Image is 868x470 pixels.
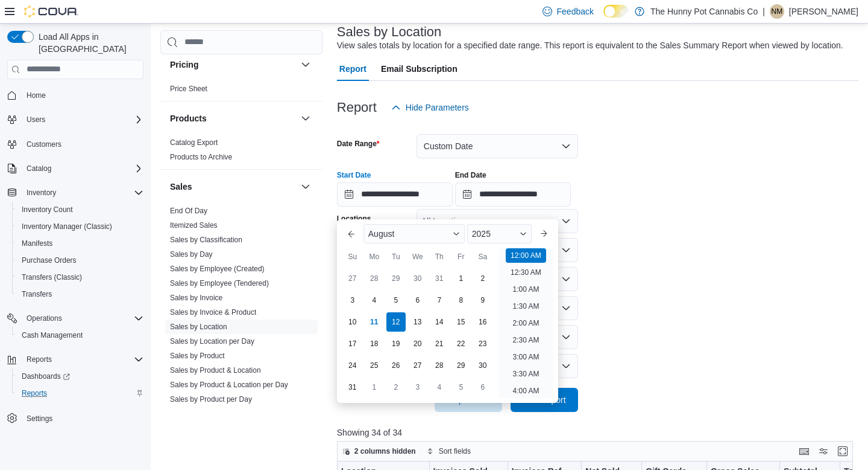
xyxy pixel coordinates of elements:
[17,236,143,251] span: Manifests
[408,334,427,353] div: day-20
[534,224,553,243] button: Next month
[17,369,143,384] span: Dashboards
[342,224,361,243] button: Previous Month
[451,378,471,397] div: day-5
[170,278,269,288] span: Sales by Employee (Tendered)
[337,170,371,180] label: Start Date
[22,137,143,152] span: Customers
[343,356,362,375] div: day-24
[408,378,427,397] div: day-3
[451,269,471,288] div: day-1
[27,115,45,124] span: Users
[170,84,207,94] span: Price Sheet
[508,316,544,330] li: 2:00 AM
[354,446,416,456] span: 2 columns hidden
[422,444,476,459] button: Sort fields
[170,138,218,147] a: Catalog Export
[160,135,322,169] div: Products
[17,270,143,285] span: Transfers (Classic)
[170,138,218,147] span: Catalog Export
[363,224,465,243] div: Button. Open the month selector. August is currently selected.
[34,31,143,55] span: Load All Apps in [GEOGRAPHIC_DATA]
[337,427,858,439] p: Showing 34 of 34
[430,378,449,397] div: day-4
[337,100,377,115] h3: Report
[408,247,427,266] div: We
[22,185,61,200] button: Inventory
[506,265,546,280] li: 12:30 AM
[365,356,384,375] div: day-25
[17,236,57,251] a: Manifests
[386,356,406,375] div: day-26
[22,161,56,176] button: Catalog
[160,82,322,101] div: Pricing
[17,328,87,343] a: Cash Management
[298,179,313,194] button: Sales
[381,57,458,81] span: Email Subscription
[561,216,571,226] button: Open list of options
[508,282,544,297] li: 1:00 AM
[12,368,148,385] a: Dashboards
[835,444,850,459] button: Enter fullscreen
[170,221,218,230] span: Itemized Sales
[343,247,362,266] div: Su
[12,201,148,218] button: Inventory Count
[557,5,594,18] span: Feedback
[22,88,51,103] a: Home
[170,59,198,71] h3: Pricing
[170,294,222,302] a: Sales by Invoice
[22,289,52,299] span: Transfers
[439,446,471,456] span: Sort fields
[338,444,421,459] button: 2 columns hidden
[17,287,57,301] a: Transfers
[473,378,492,397] div: day-6
[365,291,384,310] div: day-4
[22,372,70,381] span: Dashboards
[170,85,207,93] a: Price Sheet
[408,356,427,375] div: day-27
[797,444,811,459] button: Keyboard shortcuts
[451,247,471,266] div: Fr
[386,269,406,288] div: day-29
[12,218,148,235] button: Inventory Manager (Classic)
[2,160,148,177] button: Catalog
[17,386,143,401] span: Reports
[508,333,544,347] li: 2:30 AM
[343,312,362,332] div: day-10
[170,112,296,124] button: Products
[170,265,265,273] a: Sales by Employee (Created)
[22,311,67,326] button: Operations
[170,152,232,162] span: Products to Archive
[17,219,117,234] a: Inventory Manager (Classic)
[17,270,87,285] a: Transfers (Classic)
[561,245,571,255] button: Open list of options
[22,256,77,265] span: Purchase Orders
[408,312,427,332] div: day-13
[2,351,148,368] button: Reports
[408,269,427,288] div: day-30
[17,253,81,268] a: Purchase Orders
[17,202,78,217] a: Inventory Count
[337,39,843,52] div: View sales totals by location for a specified date range. This report is equivalent to the Sales ...
[170,394,252,404] span: Sales by Product per Day
[160,204,322,411] div: Sales
[170,235,242,245] span: Sales by Classification
[27,414,52,423] span: Settings
[170,381,288,389] a: Sales by Product & Location per Day
[22,185,143,200] span: Inventory
[22,88,143,103] span: Home
[343,291,362,310] div: day-3
[170,395,252,404] a: Sales by Product per Day
[22,112,143,127] span: Users
[406,101,469,114] span: Hide Parameters
[17,219,143,234] span: Inventory Manager (Classic)
[7,82,143,459] nav: Complex example
[17,253,143,268] span: Purchase Orders
[27,188,56,198] span: Inventory
[17,328,143,343] span: Cash Management
[816,444,831,459] button: Display options
[561,274,571,284] button: Open list of options
[2,111,148,128] button: Users
[386,247,406,266] div: Tu
[343,334,362,353] div: day-17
